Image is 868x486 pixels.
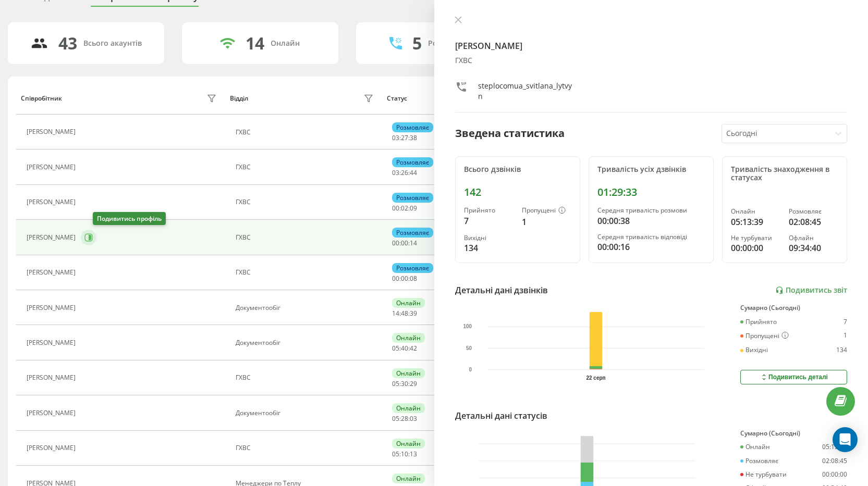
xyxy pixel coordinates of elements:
[789,208,838,215] div: Розмовляє
[597,241,705,253] div: 00:00:16
[789,242,838,254] div: 09:34:40
[836,346,847,354] div: 134
[401,239,408,247] span: 00
[822,471,847,478] div: 00:00:00
[466,345,472,351] text: 50
[410,379,417,388] span: 29
[236,444,376,452] div: ГХВС
[731,208,780,215] div: Онлайн
[740,443,770,451] div: Онлайн
[775,286,847,295] a: Подивитись звіт
[740,370,847,384] button: Подивитись деталі
[236,129,376,136] div: ГХВС
[401,204,408,213] span: 02
[731,242,780,254] div: 00:00:00
[410,309,417,318] span: 39
[392,134,417,142] div: : :
[392,298,425,308] div: Онлайн
[731,216,780,228] div: 05:13:39
[27,409,78,417] div: [PERSON_NAME]
[597,207,705,214] div: Середня тривалість розмови
[455,284,548,296] div: Детальні дані дзвінків
[392,310,417,317] div: : :
[392,451,417,458] div: : :
[597,186,705,198] div: 01:29:33
[236,234,376,241] div: ГХВС
[740,457,778,465] div: Розмовляє
[236,339,376,346] div: Документообіг
[392,228,433,238] div: Розмовляє
[392,157,433,167] div: Розмовляє
[392,193,433,203] div: Розмовляє
[27,374,78,381] div: [PERSON_NAME]
[401,274,408,283] span: 00
[731,165,838,183] div: Тривалість знаходження в статусах
[822,457,847,465] div: 02:08:45
[760,373,828,381] div: Подивитись деталі
[392,274,399,283] span: 00
[478,81,572,102] div: steplocomua_svitlana_lytvyn
[387,95,407,102] div: Статус
[401,379,408,388] span: 30
[236,164,376,171] div: ГХВС
[455,40,848,52] h4: [PERSON_NAME]
[410,344,417,353] span: 42
[410,274,417,283] span: 08
[27,339,78,346] div: [PERSON_NAME]
[410,450,417,458] span: 13
[401,309,408,318] span: 48
[392,239,399,247] span: 00
[740,318,777,326] div: Прийнято
[392,333,425,343] div: Онлайн
[740,332,789,340] div: Пропущені
[843,318,847,326] div: 7
[392,380,417,388] div: : :
[740,430,847,437] div: Сумарно (Сьогодні)
[522,216,571,228] div: 1
[401,450,408,458] span: 10
[392,205,417,212] div: : :
[464,207,514,214] div: Прийнято
[27,304,78,311] div: [PERSON_NAME]
[401,133,408,142] span: 27
[464,234,514,242] div: Вихідні
[392,450,399,458] span: 05
[833,427,858,452] div: Open Intercom Messenger
[410,414,417,423] span: 03
[392,473,425,483] div: Онлайн
[392,168,399,177] span: 03
[27,198,78,206] div: [PERSON_NAME]
[392,345,417,352] div: : :
[392,240,417,247] div: : :
[392,122,433,132] div: Розмовляє
[236,409,376,417] div: Документообіг
[410,168,417,177] span: 44
[401,168,408,177] span: 26
[410,133,417,142] span: 38
[27,164,78,171] div: [PERSON_NAME]
[463,324,472,330] text: 100
[230,95,248,102] div: Відділ
[58,33,77,53] div: 43
[597,215,705,227] div: 00:00:38
[392,169,417,177] div: : :
[731,234,780,242] div: Не турбувати
[455,409,547,422] div: Детальні дані статусів
[822,443,847,451] div: 05:13:39
[789,216,838,228] div: 02:08:45
[469,367,472,372] text: 0
[740,346,768,354] div: Вихідні
[27,444,78,452] div: [PERSON_NAME]
[464,215,514,227] div: 7
[464,186,571,198] div: 142
[428,39,479,48] div: Розмовляють
[392,263,433,273] div: Розмовляє
[392,368,425,378] div: Онлайн
[83,39,142,48] div: Всього акаунтів
[412,33,422,53] div: 5
[410,204,417,213] span: 09
[27,269,78,276] div: [PERSON_NAME]
[392,379,399,388] span: 05
[455,56,848,65] div: ГХВС
[392,275,417,282] div: : :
